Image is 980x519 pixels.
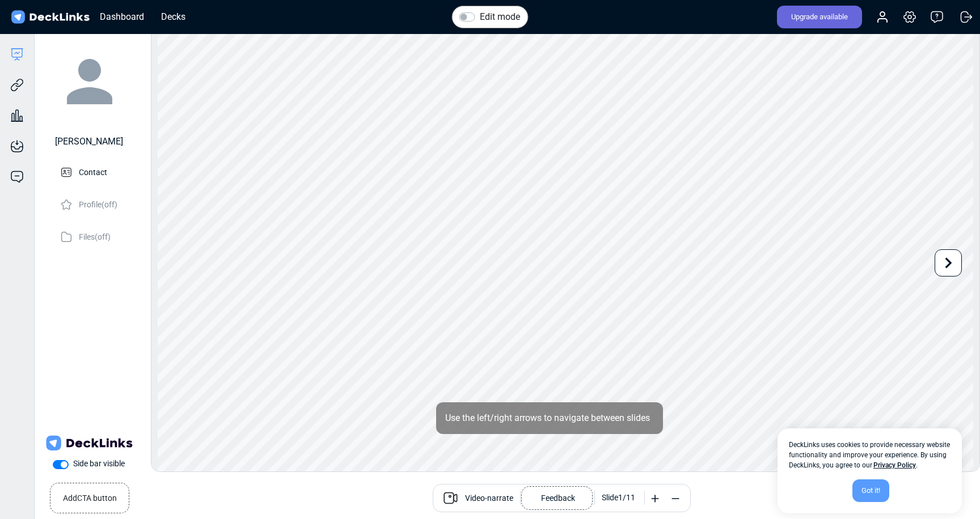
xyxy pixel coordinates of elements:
p: Files (off) [79,229,111,243]
div: Decks [155,10,191,24]
img: DeckLinks [9,9,91,25]
label: Edit mode [480,10,520,24]
a: Privacy Policy [873,461,916,469]
small: Add CTA button [63,488,117,504]
span: Video-narrate [465,492,513,506]
p: Contact [79,164,107,178]
span: DeckLinks uses cookies to provide necessary website functionality and improve your experience. By... [789,440,951,470]
div: Dashboard [94,10,150,24]
div: [PERSON_NAME] [55,135,123,148]
div: Upgrade available [777,6,862,28]
div: Use the left/right arrows to navigate between slides [436,402,663,434]
label: Side bar visible [73,458,125,470]
p: Profile (off) [79,197,117,211]
img: DeckLinks [44,433,134,453]
div: Slide 1 / 11 [602,492,635,504]
p: Feedback [541,488,575,504]
div: Got it! [852,479,889,502]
